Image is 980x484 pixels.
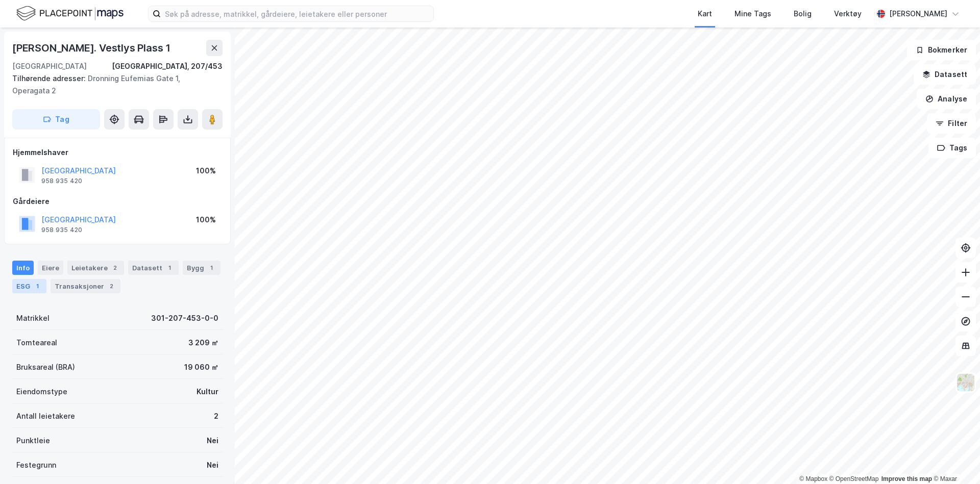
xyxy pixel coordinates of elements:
img: Z [956,373,975,392]
div: Gårdeiere [13,195,222,208]
div: Mine Tags [734,8,771,20]
input: Søk på adresse, matrikkel, gårdeiere, leietakere eller personer [161,6,433,21]
div: Kart [698,8,712,20]
div: 1 [164,263,175,273]
div: Bygg [183,261,220,275]
div: 958 935 420 [41,226,82,234]
div: Kultur [197,386,218,398]
div: 958 935 420 [41,177,82,185]
div: Bruksareal (BRA) [16,361,75,373]
div: 2 [214,410,218,422]
div: [GEOGRAPHIC_DATA] [12,60,87,72]
div: Nei [207,435,218,447]
div: [PERSON_NAME]. Vestlys Plass 1 [12,40,173,56]
div: Nei [207,459,218,471]
div: Transaksjoner [51,279,120,293]
div: 1 [32,281,42,291]
div: Punktleie [16,435,50,447]
button: Bokmerker [907,40,976,60]
img: logo.f888ab2527a4732fd821a326f86c7f29.svg [16,5,124,22]
div: Info [12,261,34,275]
div: Datasett [128,261,179,275]
div: 2 [106,281,116,291]
div: Tomteareal [16,337,57,349]
div: [GEOGRAPHIC_DATA], 207/453 [112,60,223,72]
div: 1 [206,263,216,273]
a: Mapbox [799,475,827,482]
a: Improve this map [881,475,932,482]
div: Hjemmelshaver [13,146,222,159]
div: 2 [110,263,120,273]
button: Tag [12,109,100,130]
button: Tags [928,138,976,158]
div: 301-207-453-0-0 [151,312,218,324]
span: Tilhørende adresser: [12,74,88,83]
div: Matrikkel [16,312,50,324]
div: 100% [196,214,216,226]
button: Analyse [917,89,976,109]
div: Festegrunn [16,459,56,471]
div: Bolig [794,8,812,20]
button: Filter [927,113,976,134]
iframe: Chat Widget [929,435,980,484]
div: 19 060 ㎡ [184,361,218,373]
div: Eiendomstype [16,386,67,398]
a: OpenStreetMap [829,475,879,482]
div: [PERSON_NAME] [889,8,947,20]
div: 100% [196,165,216,177]
div: Antall leietakere [16,410,75,422]
div: Dronning Eufemias Gate 1, Operagata 2 [12,72,214,97]
button: Datasett [914,64,976,85]
div: Verktøy [834,8,862,20]
div: ESG [12,279,46,293]
div: Eiere [38,261,63,275]
div: 3 209 ㎡ [188,337,218,349]
div: Leietakere [67,261,124,275]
